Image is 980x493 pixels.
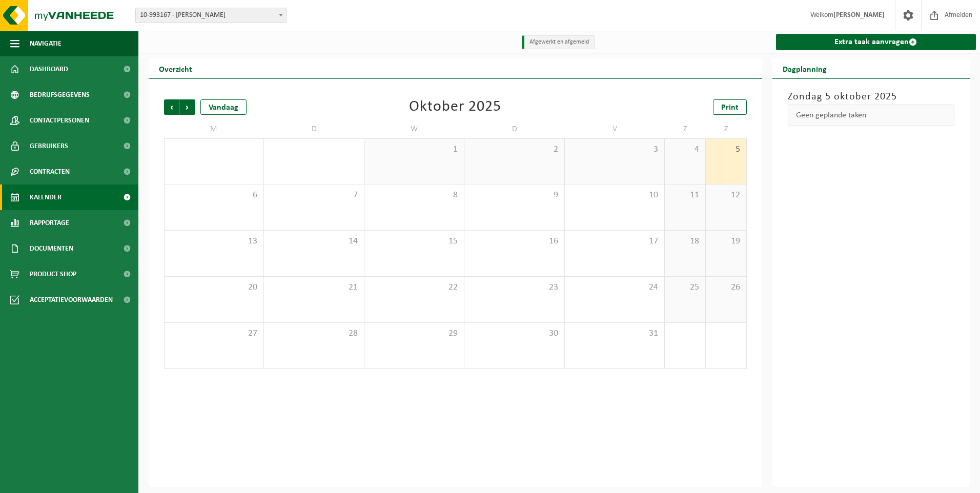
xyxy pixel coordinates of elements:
span: 21 [269,282,358,293]
span: 25 [670,282,700,293]
span: 29 [370,328,459,339]
span: 7 [269,190,358,201]
span: Documenten [30,236,73,261]
span: 14 [269,236,358,247]
div: Geen geplande taken [788,105,955,126]
li: Afgewerkt en afgemeld [522,35,595,49]
span: 5 [711,144,741,155]
span: Print [721,104,739,112]
span: 31 [570,328,659,339]
strong: [PERSON_NAME] [833,11,885,19]
span: 28 [269,328,358,339]
span: 3 [570,144,659,155]
span: 9 [469,190,559,201]
span: Volgende [180,99,195,115]
h3: Zondag 5 oktober 2025 [788,89,955,105]
span: Contracten [30,159,70,184]
span: Navigatie [30,31,62,56]
span: 23 [469,282,559,293]
span: 24 [570,282,659,293]
span: 16 [469,236,559,247]
td: V [565,120,665,138]
td: D [464,120,564,138]
td: M [164,120,264,138]
span: 10-993167 - ROMBOUTS GUY - WUUSTWEZEL [136,8,286,23]
span: 26 [711,282,741,293]
span: 27 [170,328,258,339]
span: 13 [170,236,258,247]
span: Acceptatievoorwaarden [30,287,113,313]
span: 30 [469,328,559,339]
td: Z [665,120,706,138]
td: Z [706,120,747,138]
span: 20 [170,282,258,293]
td: W [364,120,464,138]
span: Rapportage [30,210,69,236]
span: Kalender [30,184,62,210]
a: Print [713,99,747,115]
span: 12 [711,190,741,201]
span: Vorige [164,99,179,115]
div: Oktober 2025 [409,99,501,115]
span: 19 [711,236,741,247]
span: Bedrijfsgegevens [30,82,90,108]
span: Product Shop [30,261,76,287]
span: 1 [370,144,459,155]
span: Gebruikers [30,133,68,159]
span: 11 [670,190,700,201]
span: 10-993167 - ROMBOUTS GUY - WUUSTWEZEL [135,8,287,23]
a: Extra taak aanvragen [776,34,976,50]
div: Vandaag [200,99,247,115]
span: Dashboard [30,56,68,82]
span: 6 [170,190,258,201]
span: 2 [469,144,559,155]
span: 8 [370,190,459,201]
h2: Dagplanning [772,58,837,78]
span: 18 [670,236,700,247]
span: 10 [570,190,659,201]
span: 22 [370,282,459,293]
span: Contactpersonen [30,108,89,133]
h2: Overzicht [149,58,202,78]
td: D [264,120,364,138]
span: 4 [670,144,700,155]
span: 17 [570,236,659,247]
span: 15 [370,236,459,247]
